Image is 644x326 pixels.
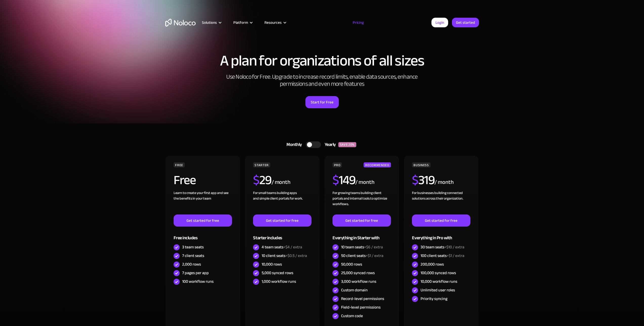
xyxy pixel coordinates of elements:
[253,227,311,243] div: Starter includes
[431,18,448,27] a: Login
[341,244,383,250] div: 10 team seats
[264,19,282,26] div: Resources
[452,18,479,27] a: Get started
[321,141,338,148] div: Yearly
[341,270,375,276] div: 25,000 synced rows
[412,190,470,214] div: For businesses building connected solutions across their organization. ‍
[182,253,204,258] div: 7 client seats
[182,270,209,276] div: 7 pages per app
[182,244,204,250] div: 3 team seats
[283,243,302,251] span: +$4 / extra
[421,296,447,301] div: Priority syncing
[165,53,479,68] h1: A plan for organizations of all sizes
[262,270,293,276] div: 5,000 synced rows
[253,214,311,227] a: Get started for free
[434,178,453,186] div: / month
[412,214,470,227] a: Get started for free
[253,168,259,192] span: $
[333,162,342,167] div: PRO
[253,174,272,186] h2: 29
[182,279,214,284] div: 100 workflow runs
[196,19,227,26] div: Solutions
[421,244,464,250] div: 30 team seats
[285,252,307,259] span: +$0.5 / extra
[341,313,363,319] div: Custom code
[305,96,339,108] a: Start for Free
[253,162,270,167] div: STARTER
[262,279,296,284] div: 1,000 workflow runs
[280,141,306,148] div: Monthly
[174,214,232,227] a: Get started for free
[341,287,368,293] div: Custom domain
[421,262,444,267] div: 200,000 rows
[341,253,383,258] div: 50 client seats
[174,190,232,214] div: Learn to create your first app and see the benefits in your team ‍
[412,174,434,186] h2: 319
[262,244,302,250] div: 4 team seats
[272,178,290,186] div: / month
[227,19,258,26] div: Platform
[338,142,356,147] div: SAVE 20%
[346,19,370,26] a: Pricing
[364,162,391,167] div: RECOMMENDED
[333,227,391,243] div: Everything in Starter with
[333,190,391,214] div: For growing teams building client portals and internal tools to optimize workflows.
[447,252,464,259] span: +$1 / extra
[333,168,339,192] span: $
[341,305,381,310] div: Field-level permissions
[174,162,185,167] div: FREE
[165,19,196,27] a: home
[364,243,383,251] span: +$6 / extra
[341,296,384,301] div: Record-level permissions
[333,214,391,227] a: Get started for free
[421,287,455,293] div: Unlimited user roles
[421,253,464,258] div: 100 client seats
[412,168,418,192] span: $
[333,174,355,186] h2: 149
[341,279,376,284] div: 3,000 workflow runs
[262,262,282,267] div: 10,000 rows
[202,19,217,26] div: Solutions
[253,190,311,214] div: For small teams building apps and simple client portals for work. ‍
[355,178,374,186] div: / month
[366,252,383,259] span: +$1 / extra
[421,279,457,284] div: 10,000 workflow runs
[174,227,232,243] div: Free includes
[412,162,430,167] div: BUSINESS
[262,253,307,258] div: 10 client seats
[221,73,423,88] h2: Use Noloco for Free. Upgrade to increase record limits, enable data sources, enhance permissions ...
[233,19,248,26] div: Platform
[421,270,456,276] div: 100,000 synced rows
[341,262,362,267] div: 50,000 rows
[174,174,196,186] h2: Free
[444,243,464,251] span: +$10 / extra
[412,227,470,243] div: Everything in Pro with
[258,19,292,26] div: Resources
[182,262,201,267] div: 2,000 rows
